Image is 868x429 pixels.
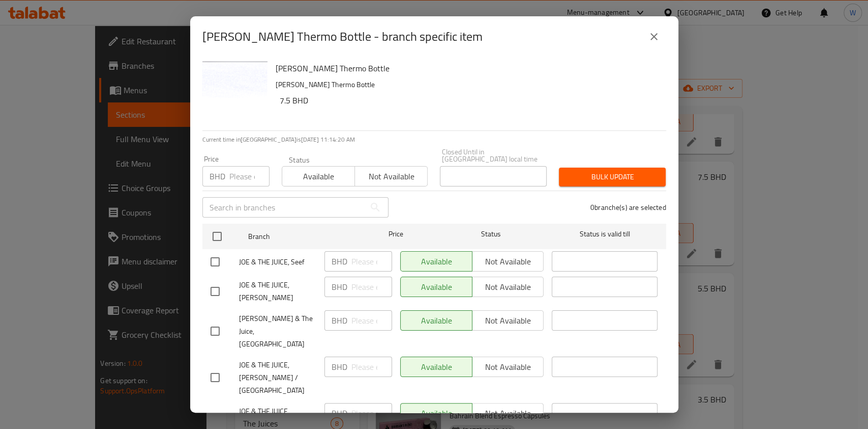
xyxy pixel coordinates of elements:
span: Status is valid till [552,228,657,240]
input: Please enter price [351,251,392,272]
span: JOE & THE JUICE, [PERSON_NAME] / [GEOGRAPHIC_DATA] [239,359,316,397]
button: Not available [354,166,428,186]
h6: [PERSON_NAME] Thermo Bottle [276,61,658,75]
input: Please enter price [351,403,392,423]
button: Bulk update [559,168,666,186]
input: Please enter price [229,166,270,186]
span: Price [362,228,430,240]
img: Joe's Thermo Bottle [202,61,267,126]
button: close [642,24,666,49]
p: BHD [332,361,347,373]
span: Status [438,228,544,240]
span: Available [286,169,351,184]
p: BHD [332,314,347,327]
p: BHD [332,407,347,419]
button: Available [282,166,355,186]
p: BHD [332,281,347,293]
h2: [PERSON_NAME] Thermo Bottle - branch specific item [202,29,483,45]
span: JOE & THE JUICE, Seef [239,256,316,269]
p: BHD [209,170,225,182]
span: Not available [359,169,424,184]
input: Search in branches [202,197,365,218]
span: Branch [248,230,354,243]
p: BHD [332,255,347,267]
input: Please enter price [351,277,392,297]
span: Bulk update [567,171,657,183]
p: Current time in [GEOGRAPHIC_DATA] is [DATE] 11:14:20 AM [202,135,666,144]
input: Please enter price [351,310,392,331]
span: [PERSON_NAME] & The Juice, [GEOGRAPHIC_DATA] [239,312,316,351]
p: [PERSON_NAME] Thermo Bottle [276,78,658,91]
h6: 7.5 BHD [280,93,658,108]
p: 0 branche(s) are selected [590,202,666,212]
span: JOE & THE JUICE, [PERSON_NAME] [239,279,316,304]
input: Please enter price [351,357,392,377]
